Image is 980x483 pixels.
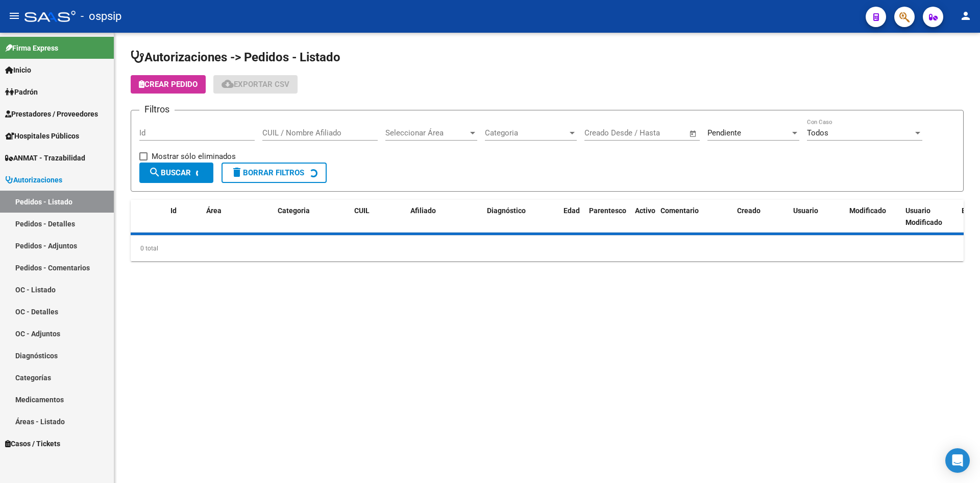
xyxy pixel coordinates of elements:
span: Comentario [660,206,699,215]
span: - ospsip [81,5,121,28]
span: Prestadores / Proveedores [5,108,98,120]
h3: Filtros [139,102,175,117]
button: Open calendar [688,128,699,140]
datatable-header-cell: Creado [733,200,789,234]
mat-icon: menu [8,10,20,22]
mat-icon: cloud_download [222,78,234,90]
span: Buscar [149,168,191,177]
div: 0 total [131,236,964,261]
span: Diagnóstico [487,206,526,215]
button: Buscar [139,163,213,183]
datatable-header-cell: Afiliado [406,200,483,234]
input: Fecha inicio [584,128,626,137]
datatable-header-cell: Parentesco [585,200,631,234]
datatable-header-cell: Área [202,200,274,234]
span: Todos [807,128,828,137]
span: Autorizaciones -> Pedidos - Listado [131,50,340,64]
span: Borrar Filtros [231,168,304,177]
button: Borrar Filtros [222,163,327,183]
datatable-header-cell: Edad [559,200,585,234]
div: Open Intercom Messenger [945,448,970,473]
span: Hospitales Públicos [5,130,79,142]
datatable-header-cell: Id [166,200,202,234]
span: CUIL [354,206,370,215]
span: Edad [563,206,580,215]
span: Parentesco [589,206,626,215]
span: Área [206,206,222,215]
span: Usuario [793,206,818,215]
span: Casos / Tickets [5,438,60,449]
datatable-header-cell: CUIL [350,200,406,234]
datatable-header-cell: Usuario Modificado [901,200,958,234]
span: Autorizaciones [5,174,62,186]
span: Exportar CSV [222,80,289,89]
input: Fecha fin [635,128,684,137]
span: Id [170,206,177,215]
span: Categoria [485,128,568,137]
span: Creado [737,206,761,215]
span: Modificado [849,206,886,215]
datatable-header-cell: Diagnóstico [483,200,559,234]
datatable-header-cell: Comentario [656,200,733,234]
span: Activo [635,206,655,215]
span: Seleccionar Área [385,128,468,137]
datatable-header-cell: Categoria [274,200,350,234]
span: Padrón [5,86,38,98]
mat-icon: search [149,166,161,178]
button: Crear Pedido [131,75,206,94]
datatable-header-cell: Usuario [789,200,845,234]
span: Inicio [5,64,31,76]
mat-icon: delete [231,166,243,178]
span: Crear Pedido [139,80,198,89]
span: Pendiente [707,128,741,137]
span: Firma Express [5,42,58,54]
datatable-header-cell: Activo [631,200,656,234]
span: ANMAT - Trazabilidad [5,152,85,164]
button: Exportar CSV [213,75,298,94]
mat-icon: person [960,10,972,22]
datatable-header-cell: Modificado [845,200,901,234]
span: Afiliado [410,206,436,215]
span: Categoria [278,206,310,215]
span: Usuario Modificado [905,206,942,226]
span: Mostrar sólo eliminados [152,150,236,163]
